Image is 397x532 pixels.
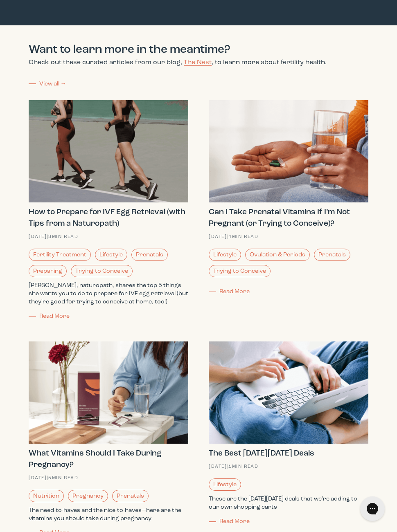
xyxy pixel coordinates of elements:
a: View all → [29,80,66,88]
p: [PERSON_NAME], naturopath, shares the top 5 things she wants you to do to prepare for IVF egg ret... [29,281,188,306]
span: Read More [219,289,250,294]
iframe: Gorgias live chat messenger [356,494,389,524]
a: Prenatals [314,249,350,261]
a: Preparing [29,265,67,277]
img: Can you take a prenatal even if you're not pregnant? [209,100,368,202]
p: These are the [DATE][DATE] deals that we're adding to our own shopping carts [209,495,368,511]
a: Read More [209,519,250,524]
a: Trying to Conceive [209,265,271,277]
a: Prenatals [112,490,149,502]
h2: Want to learn more in the meantime? [29,42,327,58]
span: Read More [39,313,70,319]
span: Read More [219,519,250,524]
img: Shop the best Black Friday deals [209,341,368,444]
p: The need-to-haves and the nice-to-haves—here are the vitamins you should take during pregnancy [29,506,188,523]
strong: Can I Take Prenatal Vitamins If I’m Not Pregnant (or Trying to Conceive)? [209,208,350,228]
div: [DATE] | 5 min read [29,475,188,482]
a: Lifestyle [209,478,241,491]
a: Trying to Conceive [71,265,133,277]
div: [DATE] | 3 min read [29,233,188,240]
a: Fertility Treatment [29,249,91,261]
a: Lifestyle [209,249,241,261]
img: How to prep for IVF with tips from an ND [29,100,188,202]
strong: How to Prepare for IVF Egg Retrieval (with Tips from a Naturopath) [29,208,185,228]
a: The Nest [184,59,212,66]
p: Check out these curated articles from our blog, , to learn more about fertility health. [29,58,327,67]
a: Ovulation & Periods [245,249,310,261]
a: Prenatals [131,249,168,261]
a: Lifestyle [95,249,127,261]
strong: The Best [DATE][DATE] Deals [209,449,314,458]
a: Read More [29,313,70,319]
a: Nutrition [29,490,64,502]
a: Read More [209,289,250,294]
div: [DATE] | 1 min read [209,463,368,470]
div: [DATE] | 4 min read [209,233,368,240]
strong: What Vitamins Should I Take During Pregnancy? [29,449,161,469]
a: Pregnancy [68,490,108,502]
